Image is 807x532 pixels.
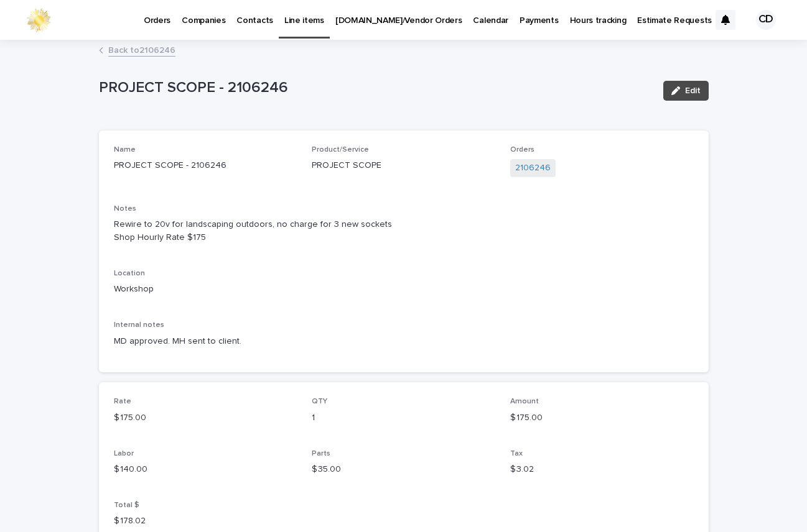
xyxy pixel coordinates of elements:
[114,283,297,296] p: Workshop
[312,398,327,405] span: QTY
[114,270,145,277] span: Location
[510,146,534,154] span: Orders
[114,502,139,509] span: Total $
[312,411,495,424] p: 1
[312,463,495,476] p: $ 35.00
[114,515,297,528] p: $ 178.02
[114,463,297,476] p: $ 140.00
[510,411,694,424] p: $ 175.00
[114,335,694,348] p: MD approved. MH sent to client.
[312,450,330,457] span: Parts
[25,7,52,32] img: 0ffKfDbyRa2Iv8hnaAqg
[114,398,131,405] span: Rate
[510,450,523,457] span: Tax
[515,162,551,175] a: 2106246
[114,321,164,329] span: Internal notes
[685,86,701,95] span: Edit
[114,159,297,172] p: PROJECT SCOPE - 2106246
[114,450,134,457] span: Labor
[663,81,709,101] button: Edit
[312,146,369,154] span: Product/Service
[756,10,776,30] div: CD
[114,146,136,154] span: Name
[510,398,539,405] span: Amount
[114,411,297,424] p: $ 175.00
[510,463,694,476] p: $ 3.02
[108,42,175,57] a: Back to2106246
[114,205,136,213] span: Notes
[312,159,495,172] p: PROJECT SCOPE
[99,79,653,97] p: PROJECT SCOPE - 2106246
[114,218,694,244] p: Rewire to 20v for landscaping outdoors, no charge for 3 new sockets Shop Hourly Rate $175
